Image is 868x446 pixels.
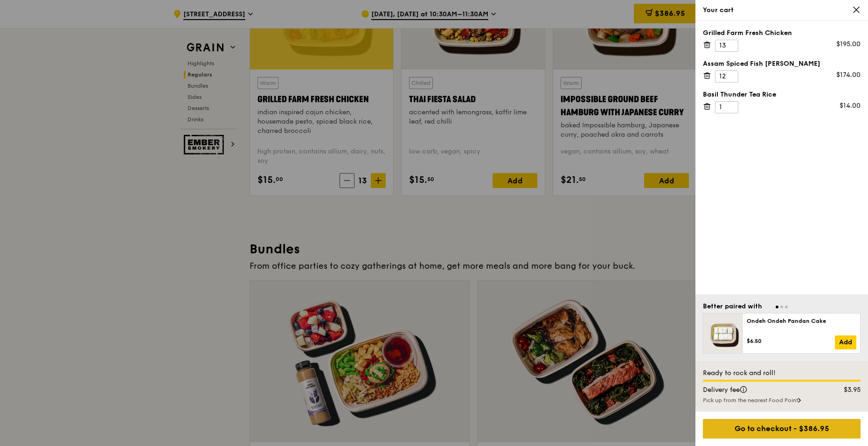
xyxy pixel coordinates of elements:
[785,306,788,308] span: Go to slide 3
[703,302,762,311] div: Better paired with
[776,306,778,308] span: Go to slide 1
[835,335,856,349] a: Add
[703,59,861,69] div: Assam Spiced Fish [PERSON_NAME]
[703,369,861,378] div: Ready to rock and roll!
[703,397,861,404] div: Pick up from the nearest Food Point
[697,385,824,395] div: Delivery fee
[824,385,867,395] div: $3.95
[836,70,861,80] div: $174.00
[703,6,861,15] div: Your cart
[747,317,856,325] div: Ondeh Ondeh Pandan Cake
[703,90,861,99] div: Basil Thunder Tea Rice
[836,40,861,49] div: $195.00
[747,337,835,345] div: $6.50
[840,101,861,111] div: $14.00
[703,419,861,439] div: Go to checkout - $386.95
[780,306,783,308] span: Go to slide 2
[703,28,861,38] div: Grilled Farm Fresh Chicken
